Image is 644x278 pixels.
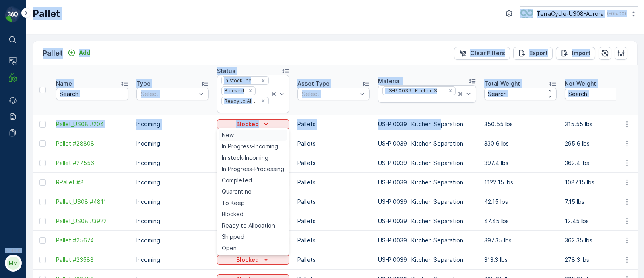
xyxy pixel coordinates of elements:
a: Pallet #28808 [56,140,128,148]
button: Blocked [217,255,289,265]
a: Pallet #23588 [56,256,128,264]
a: Pallet #25674 [56,236,128,245]
input: Search [484,88,557,100]
span: In Progress-Processing [222,165,284,173]
div: In stock-Incoming [222,77,258,84]
span: In Progress-Incoming [222,142,278,150]
td: Pallets [293,211,374,231]
span: New [222,131,234,139]
td: Incoming [132,192,213,211]
a: Pallet_US08 #4811 [56,198,128,206]
td: US-PI0039 I Kitchen Separation [374,153,480,173]
td: 397.35 lbs [480,231,561,250]
span: RPallet #8 [56,178,128,186]
button: Import [556,47,595,60]
span: Shipped [222,233,244,241]
p: Material [378,77,401,85]
td: Pallets [293,192,374,211]
a: Pallet_US08 #3922 [56,217,128,225]
p: Name [56,79,72,88]
p: Blocked [236,120,259,128]
td: 295.6 lbs [561,134,641,153]
p: Import [572,49,590,57]
td: Pallets [293,153,374,173]
td: US-PI0039 I Kitchen Separation [374,211,480,231]
span: Open [222,244,237,252]
p: Pallet [43,48,63,59]
span: Ready to Allocation [222,222,275,230]
div: Ready to Allocation [222,97,258,105]
button: Add [64,48,93,58]
img: image_ci7OI47.png [520,9,533,18]
p: Select [302,90,357,98]
div: Toggle Row Selected [39,218,46,224]
button: Clear Filters [454,47,510,60]
div: Toggle Row Selected [39,140,46,147]
div: MM [7,257,20,270]
div: Toggle Row Selected [39,121,46,128]
p: ( -05:00 ) [607,10,626,17]
input: Search [56,88,128,100]
td: Pallets [293,115,374,134]
p: Total Weight [484,79,520,88]
td: 313.3 lbs [480,250,561,270]
a: Pallet #27556 [56,159,128,167]
td: Incoming [132,173,213,192]
div: Remove Ready to Allocation [259,98,268,104]
p: Type [136,79,151,88]
ul: Blocked [217,128,289,255]
button: MM [5,255,21,272]
td: Pallets [293,231,374,250]
p: Clear Filters [470,49,505,57]
td: 47.45 lbs [480,211,561,231]
a: Pallet_US08 #204 [56,120,128,128]
td: 42.15 lbs [480,192,561,211]
td: 330.6 lbs [480,134,561,153]
button: Blocked [217,119,289,129]
td: Pallets [293,250,374,270]
td: 350.55 lbs [480,115,561,134]
div: US-PI0039 I Kitchen Separation [383,87,445,94]
td: 1087.15 lbs [561,173,641,192]
p: Pallet [33,7,60,20]
td: US-PI0039 I Kitchen Separation [374,115,480,134]
td: 397.4 lbs [480,153,561,173]
td: Incoming [132,250,213,270]
div: Toggle Row Selected [39,257,46,263]
button: TerraCycle-US08-Aurora(-05:00) [520,6,638,21]
td: US-PI0039 I Kitchen Separation [374,250,480,270]
input: Search [565,88,637,100]
td: Incoming [132,134,213,153]
p: Add [79,49,90,57]
td: 315.55 lbs [561,115,641,134]
p: TerraCycle-US08-Aurora [537,10,604,18]
td: US-PI0039 I Kitchen Separation [374,134,480,153]
td: Incoming [132,211,213,231]
td: Incoming [132,231,213,250]
td: US-PI0039 I Kitchen Separation [374,173,480,192]
p: Blocked [236,256,259,264]
span: Completed [222,176,252,184]
p: Status [217,67,235,75]
td: Pallets [293,134,374,153]
button: Export [513,47,553,60]
td: Pallets [293,173,374,192]
span: v 1.49.0 [5,248,21,253]
div: Toggle Row Selected [39,160,46,166]
div: Toggle Row Selected [39,237,46,244]
td: US-PI0039 I Kitchen Separation [374,192,480,211]
td: 7.15 lbs [561,192,641,211]
p: Net Weight [565,79,596,88]
img: logo [5,6,21,23]
div: Blocked [222,87,245,94]
div: Toggle Row Selected [39,199,46,205]
p: Select [141,90,196,98]
div: Remove Blocked [246,88,255,94]
td: 1122.15 lbs [480,173,561,192]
